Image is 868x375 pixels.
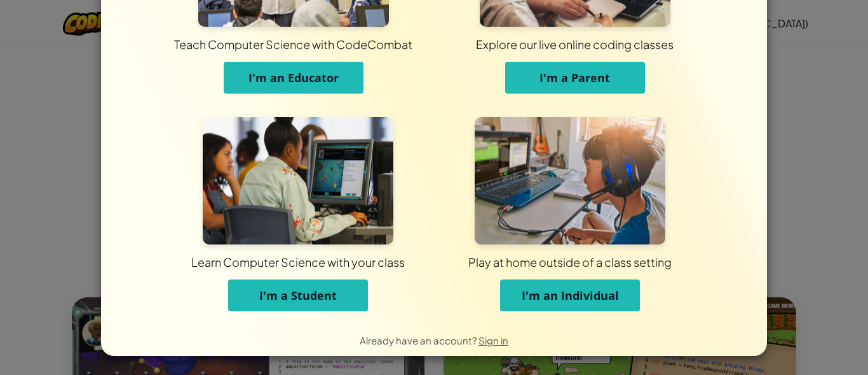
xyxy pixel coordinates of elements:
span: Already have an account? [360,334,478,346]
span: I'm an Educator [248,70,339,85]
a: Sign in [478,334,508,346]
button: I'm a Parent [505,62,645,94]
button: I'm an Individual [500,279,640,311]
span: I'm a Student [259,288,337,303]
img: For Students [203,117,393,244]
span: I'm a Parent [539,70,610,85]
img: For Individuals [475,117,665,244]
button: I'm an Educator [224,62,363,94]
button: I'm a Student [228,279,368,311]
span: I'm an Individual [522,288,619,303]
